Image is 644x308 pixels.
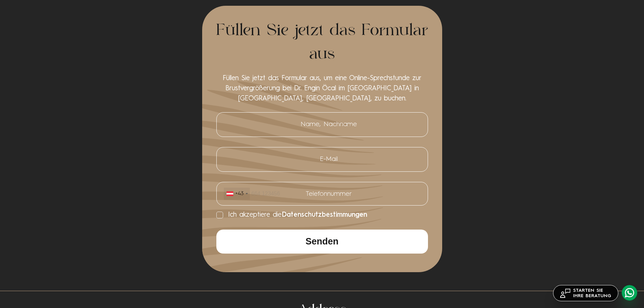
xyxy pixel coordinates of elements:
[216,19,429,67] h2: Füllen Sie jetzt das Formular aus
[223,118,421,132] input: Name, Nachname
[223,152,421,166] input: E-Mail
[223,187,421,200] input: Telefonnummer +43List of countries
[224,188,250,200] div: Austria (Österreich): +43
[282,212,367,218] span: Datenschutzbestimmungen
[216,73,429,104] p: Füllen Sie jetzt das Formular aus, um eine Online-Sprechstunde zur Brustvergrößerung bei Dr. Engi...
[553,285,618,301] a: STARTEN SIEIHRE BERATUNG
[235,190,244,197] div: +43
[228,211,367,219] span: Ich akzeptiere die
[216,230,428,254] button: Senden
